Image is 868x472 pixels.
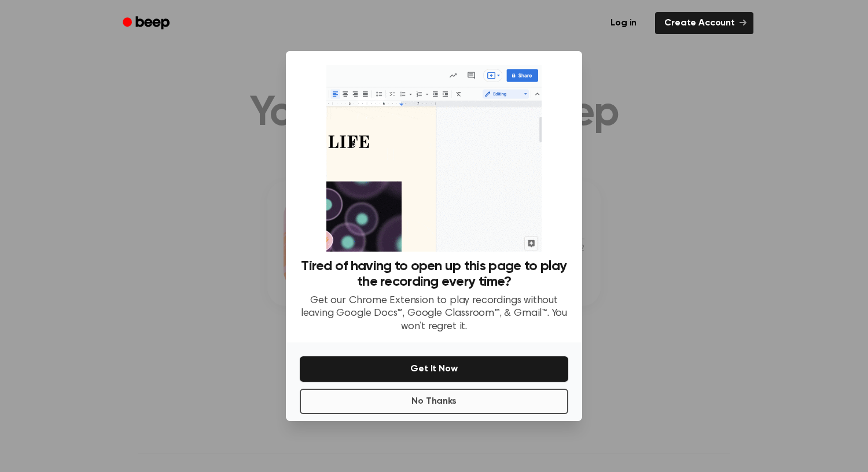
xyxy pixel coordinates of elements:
img: Beep extension in action [326,65,541,252]
a: Beep [115,12,180,35]
h3: Tired of having to open up this page to play the recording every time? [300,259,568,290]
button: No Thanks [300,389,568,414]
button: Get It Now [300,356,568,382]
a: Log in [599,10,648,36]
p: Get our Chrome Extension to play recordings without leaving Google Docs™, Google Classroom™, & Gm... [300,294,568,334]
a: Create Account [655,12,753,34]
